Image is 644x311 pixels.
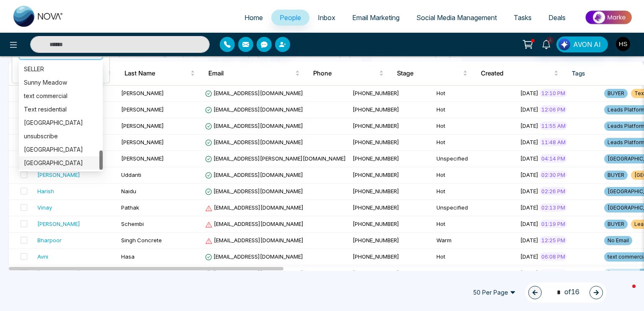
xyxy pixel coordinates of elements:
td: Warm [433,233,517,249]
span: [PHONE_NUMBER] [353,106,399,113]
span: [PHONE_NUMBER] [353,122,399,129]
span: Last Name [125,68,189,78]
td: Hot [433,135,517,151]
span: [DATE] [520,253,538,260]
span: 12:10 PM [540,89,567,97]
span: [DATE] [520,220,538,227]
span: [DATE] [520,204,538,211]
span: Singh Concrete [121,237,162,244]
span: 50 Per Page [467,286,522,299]
div: SELLER [24,65,98,74]
span: [PERSON_NAME] [121,122,164,129]
td: Hot [433,216,517,233]
td: Unspecified [433,151,517,167]
span: Home [244,13,263,22]
span: [DATE] [520,155,538,162]
span: [PERSON_NAME] [121,90,164,96]
span: [PERSON_NAME] [121,106,164,113]
span: [EMAIL_ADDRESS][DOMAIN_NAME] [205,106,303,113]
span: 02:30 PM [540,171,567,179]
td: Hot [433,102,517,118]
span: BUYER [604,220,628,229]
span: Deals [548,13,566,22]
div: unsubscribe [24,132,98,141]
span: [DATE] [520,122,538,129]
span: [PERSON_NAME] [121,139,164,145]
a: People [271,10,309,26]
th: Email [202,62,306,85]
span: Stage [397,68,461,78]
span: People [280,13,301,22]
th: Stage [390,62,474,85]
div: text commercial [24,91,98,101]
img: Market-place.gif [578,8,639,27]
span: [PHONE_NUMBER] [353,188,399,194]
span: Schembi [121,220,144,227]
span: 11:48 AM [540,138,567,146]
span: [EMAIL_ADDRESS][DOMAIN_NAME] [205,188,303,194]
td: Hot [433,86,517,102]
a: Social Media Management [408,10,505,26]
span: AVON AI [573,39,601,49]
span: No Email [604,236,632,245]
span: [EMAIL_ADDRESS][PERSON_NAME][DOMAIN_NAME] [205,155,346,162]
div: Waterloo [19,143,103,156]
a: 4 [536,36,556,51]
span: [PHONE_NUMBER] [353,253,399,260]
span: Email Marketing [352,13,400,22]
div: [GEOGRAPHIC_DATA] [24,158,98,168]
span: [PHONE_NUMBER] [353,90,399,96]
span: [EMAIL_ADDRESS][DOMAIN_NAME] [205,253,303,260]
a: Email Marketing [344,10,408,26]
span: 01:19 PM [540,220,567,228]
span: BUYER [604,89,628,98]
a: Inbox [309,10,344,26]
td: Hot [433,167,517,184]
a: Deals [540,10,574,26]
div: unsubscribe [19,130,103,143]
div: Sunny Meadow [24,78,98,87]
div: SELLER [19,62,103,76]
span: 04:14 PM [540,154,567,163]
span: [DATE] [520,188,538,194]
span: Naidu [121,188,136,194]
th: Created [474,62,565,85]
span: [DATE] [520,106,538,113]
span: 4 [546,36,554,44]
div: [GEOGRAPHIC_DATA] [24,118,98,127]
a: Home [236,10,271,26]
span: 11:55 AM [540,122,567,130]
div: [GEOGRAPHIC_DATA] [24,145,98,154]
span: [EMAIL_ADDRESS][DOMAIN_NAME] [205,90,303,96]
td: Hot [433,184,517,200]
td: Cold [433,265,517,282]
button: AVON AI [556,36,608,52]
span: [EMAIL_ADDRESS][DOMAIN_NAME] [205,237,304,244]
div: Vinay [37,203,52,212]
th: Last Name [118,62,202,85]
span: 02:26 PM [540,187,567,195]
span: BUYER [604,171,628,180]
span: [EMAIL_ADDRESS][DOMAIN_NAME] [205,220,304,227]
span: [PHONE_NUMBER] [353,155,399,162]
span: 02:13 PM [540,203,567,212]
span: [EMAIL_ADDRESS][DOMAIN_NAME] [205,122,303,129]
td: Unspecified [433,200,517,216]
div: [PERSON_NAME] [37,220,80,228]
span: 06:08 PM [540,252,567,261]
span: Hasa [121,253,135,260]
div: Windsor [19,156,103,170]
span: [PHONE_NUMBER] [353,171,399,178]
span: [DATE] [520,237,538,244]
th: Phone [306,62,390,85]
div: text commercial [19,89,103,103]
span: [EMAIL_ADDRESS][DOMAIN_NAME] [205,139,303,145]
iframe: Intercom live chat [615,282,636,303]
div: Sunny Meadow [19,76,103,89]
span: [PHONE_NUMBER] [353,139,399,145]
span: of 16 [552,287,579,298]
span: [PHONE_NUMBER] [353,220,399,227]
span: 12:06 PM [540,105,567,114]
span: Uddanti [121,171,141,178]
span: Created [481,68,552,78]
